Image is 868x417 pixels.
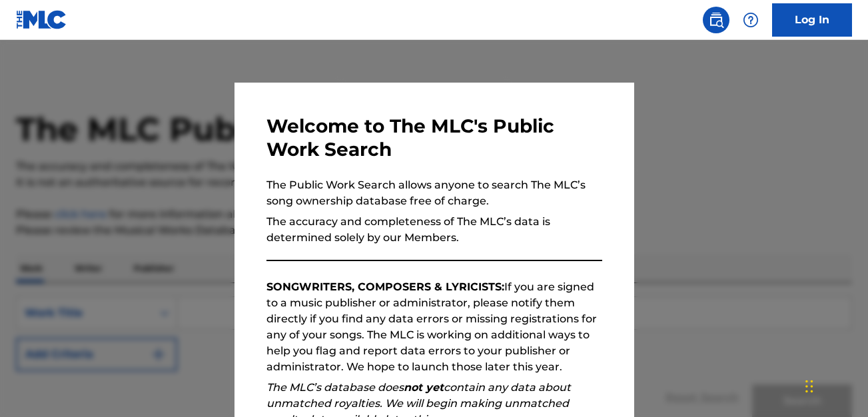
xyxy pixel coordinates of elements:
a: Public Search [703,7,729,33]
iframe: Chat Widget [801,353,868,417]
div: Drag [805,366,813,406]
p: If you are signed to a music publisher or administrator, please notify them directly if you find ... [266,279,602,375]
div: Help [737,7,764,33]
p: The Public Work Search allows anyone to search The MLC’s song ownership database free of charge. [266,177,602,209]
strong: not yet [404,381,444,394]
strong: SONGWRITERS, COMPOSERS & LYRICISTS: [266,280,504,293]
a: Log In [772,3,852,37]
img: MLC Logo [16,10,67,29]
img: help [743,12,759,28]
p: The accuracy and completeness of The MLC’s data is determined solely by our Members. [266,214,602,246]
img: search [708,12,724,28]
h3: Welcome to The MLC's Public Work Search [266,115,602,161]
